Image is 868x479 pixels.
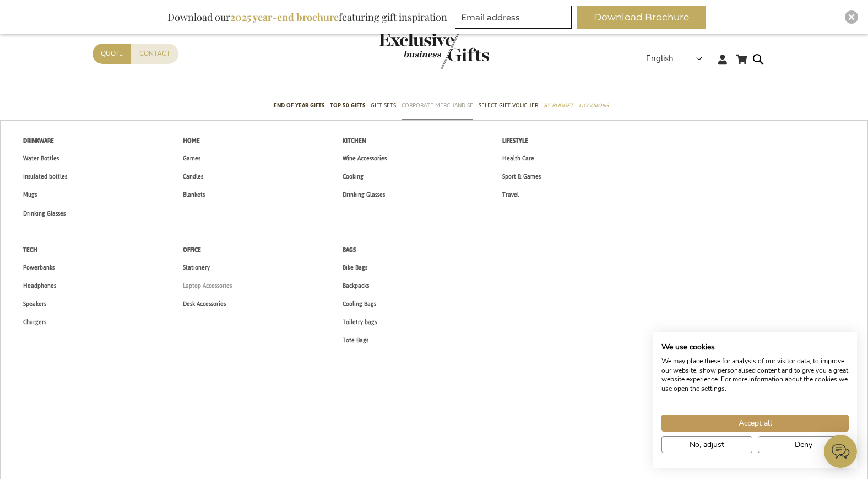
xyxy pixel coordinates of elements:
b: 2025 year-end brochure [230,10,339,24]
span: Stationery [183,262,210,273]
span: English [646,52,674,65]
span: Kitchen [343,135,366,147]
span: Bags [343,244,356,256]
span: Headphones [23,280,56,292]
span: Speakers [23,298,46,310]
iframe: belco-activator-frame [824,435,857,468]
span: Games [183,153,200,164]
form: marketing offers and promotions [455,6,575,32]
a: store logo [379,33,434,69]
span: By Budget [544,100,573,111]
span: No, adjust [690,439,724,450]
button: Download Brochure [577,6,706,29]
span: Office [183,244,201,256]
span: TOP 50 Gifts [330,100,365,111]
span: Chargers [23,316,46,328]
span: Backpacks [343,280,369,292]
span: Lifestyle [502,135,528,147]
span: Powerbanks [23,262,55,273]
span: Water Bottles [23,153,59,164]
h2: We use cookies [661,342,849,352]
span: Gift Sets [371,100,396,111]
span: Tech [23,244,37,256]
span: Corporate Merchandise [402,100,473,111]
span: Blankets [183,189,205,201]
span: Deny [795,439,812,450]
span: Drinking Glasses [23,208,66,219]
span: Mugs [23,189,37,201]
span: Drinkware [23,135,54,147]
span: Tote Bags [343,335,368,346]
span: Accept all [739,417,772,429]
span: Health Care [502,153,534,164]
span: Candles [183,171,203,182]
span: Travel [502,189,519,201]
input: Email address [455,6,572,29]
span: Occasions [579,100,609,111]
span: Insulated bottles [23,171,67,182]
button: Accept all cookies [661,415,849,432]
a: Contact [131,44,178,64]
button: Deny all cookies [758,436,849,453]
img: Close [848,14,855,20]
span: Home [183,135,200,147]
span: Sport & Games [502,171,541,182]
img: Exclusive Business gifts logo [379,33,489,69]
button: Adjust cookie preferences [661,436,752,453]
span: Laptop Accessories [183,280,232,292]
div: Download our featuring gift inspiration [162,6,452,29]
span: Toiletry bags [343,316,377,328]
span: Drinking Glasses [343,189,385,201]
a: Quote [93,44,131,64]
span: Wine Accessories [343,153,387,164]
div: Close [845,10,858,24]
span: Cooking [343,171,364,182]
span: Select Gift Voucher [479,100,538,111]
span: Desk Accessories [183,298,226,310]
span: End of year gifts [274,100,324,111]
span: Bike Bags [343,262,367,273]
div: English [646,52,709,65]
span: Cooling Bags [343,298,376,310]
p: We may place these for analysis of our visitor data, to improve our website, show personalised co... [661,357,849,394]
